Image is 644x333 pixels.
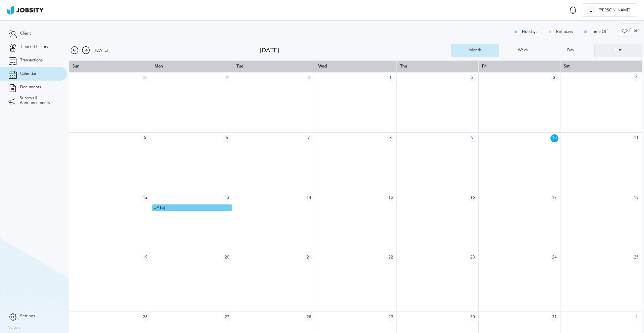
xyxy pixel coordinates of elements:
[632,74,640,82] span: 4
[387,314,395,322] span: 29
[305,254,313,262] span: 21
[469,74,477,82] span: 2
[451,44,499,57] button: Month
[482,64,487,68] span: Fri
[20,314,35,319] span: Settings
[141,314,149,322] span: 26
[550,134,558,142] span: 10
[618,24,642,37] div: Filter
[387,134,395,142] span: 8
[20,72,36,76] span: Calendar
[612,48,625,53] div: List
[550,254,558,262] span: 24
[387,194,395,202] span: 15
[141,194,149,202] span: 12
[92,44,111,57] div: [DATE]
[594,44,642,57] button: List
[564,48,578,53] div: Day
[223,194,231,202] span: 13
[469,194,477,202] span: 16
[20,85,41,90] span: Documents
[550,74,558,82] span: 3
[223,314,231,322] span: 27
[8,326,21,330] label: Version:
[469,254,477,262] span: 23
[618,23,642,37] button: Filter
[632,194,640,202] span: 18
[547,44,594,57] button: Day
[564,64,570,68] span: Sat
[223,134,231,142] span: 6
[550,314,558,322] span: 31
[305,134,313,142] span: 7
[20,31,31,36] span: Client
[72,64,79,68] span: Sun
[223,254,231,262] span: 20
[387,74,395,82] span: 1
[141,74,149,82] span: 28
[305,314,313,322] span: 28
[260,47,451,54] div: [DATE]
[499,44,546,57] button: Week
[595,8,634,13] span: [PERSON_NAME]
[632,254,640,262] span: 25
[141,254,149,262] span: 19
[318,64,327,68] span: Wed
[92,44,111,57] button: [DATE]
[466,48,485,53] div: Month
[632,134,640,142] span: 11
[305,74,313,82] span: 30
[305,194,313,202] span: 14
[20,58,43,63] span: Transactions
[632,314,640,322] span: 1
[141,134,149,142] span: 5
[236,64,244,68] span: Tue
[400,64,407,68] span: Thu
[469,134,477,142] span: 9
[153,205,165,210] span: [DATE]
[20,45,48,49] span: Time off history
[223,74,231,82] span: 29
[387,254,395,262] span: 22
[582,3,637,17] button: L[PERSON_NAME]
[7,5,44,15] img: ab4bad089aa723f57921c736e9817d99.png
[469,314,477,322] span: 30
[585,5,595,15] div: L
[550,194,558,202] span: 17
[20,96,59,105] span: Surveys & Announcements
[515,48,532,53] div: Week
[155,64,163,68] span: Mon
